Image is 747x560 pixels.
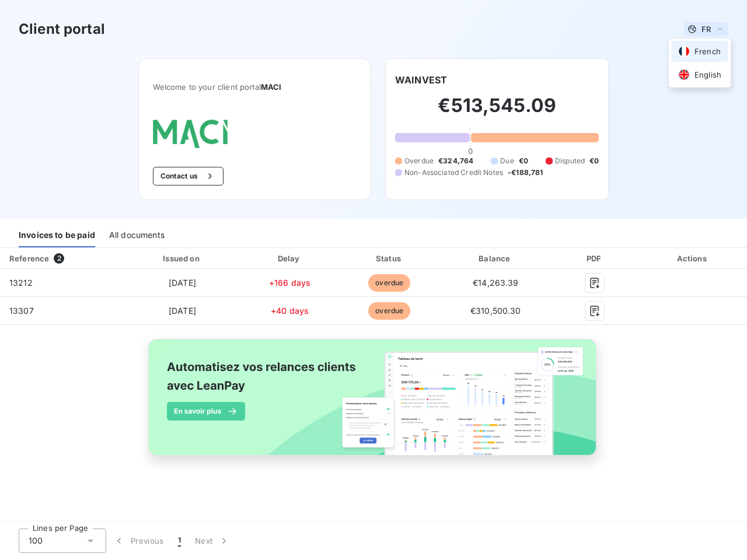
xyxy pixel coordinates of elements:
[169,278,196,288] span: [DATE]
[368,274,410,292] span: overdue
[243,253,336,264] div: Delay
[443,253,549,264] div: Balance
[153,82,357,92] span: Welcome to your client portal
[341,253,438,264] div: Status
[54,253,64,264] span: 2
[178,535,181,547] span: 1
[109,223,165,247] div: All documents
[395,94,599,129] h2: €513,545.09
[261,82,282,92] span: MACI
[171,528,188,553] button: 1
[269,278,310,288] span: +166 days
[188,528,237,553] button: Next
[694,46,721,57] span: French
[368,302,410,320] span: overdue
[404,167,503,178] span: Non-Associated Credit Notes
[395,73,447,87] h6: WAINVEST
[500,156,514,166] span: Due
[470,306,521,316] span: €310,500.30
[555,156,585,166] span: Disputed
[519,156,528,166] span: €0
[19,19,105,40] h3: Client portal
[641,253,745,264] div: Actions
[9,278,33,288] span: 13212
[29,535,43,547] span: 100
[468,146,473,156] span: 0
[126,253,239,264] div: Issued on
[138,332,609,475] img: banner
[701,24,711,34] span: FR
[553,253,636,264] div: PDF
[473,278,519,288] span: €14,263.39
[106,528,171,553] button: Previous
[589,156,599,166] span: €0
[438,156,473,166] span: €324,764
[9,254,49,263] div: Reference
[19,223,95,247] div: Invoices to be paid
[271,306,309,316] span: +40 days
[169,306,196,316] span: [DATE]
[404,156,434,166] span: Overdue
[508,167,543,178] span: -€188,781
[153,167,224,185] button: Contact us
[153,120,228,148] img: Company logo
[9,306,34,316] span: 13307
[694,69,721,80] span: English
